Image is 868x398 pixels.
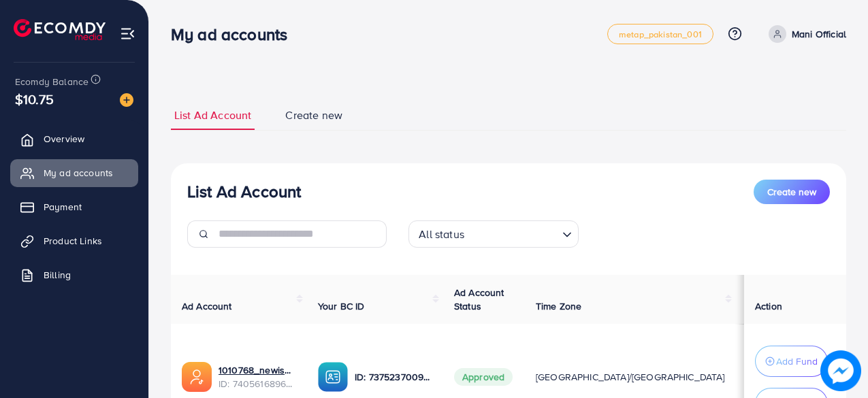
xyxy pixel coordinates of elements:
[408,220,579,248] div: Search for option
[10,159,138,186] a: My ad accounts
[754,180,830,204] button: Create new
[44,166,113,180] span: My ad accounts
[174,107,251,123] span: List Ad Account
[219,377,296,391] span: ID: 7405616896047104017
[468,222,557,244] input: Search for option
[182,299,232,313] span: Ad Account
[120,26,135,42] img: menu
[15,75,89,88] span: Ecomdy Balance
[792,26,846,42] p: Mani Official
[10,261,138,288] a: Billing
[820,350,861,391] img: image
[285,107,342,123] span: Create new
[776,353,818,369] p: Add Fund
[416,225,467,244] span: All status
[536,299,581,313] span: Time Zone
[44,200,82,214] span: Payment
[120,93,133,107] img: image
[44,268,71,282] span: Billing
[15,89,54,109] span: $10.75
[219,363,296,377] a: 1010768_newishrat011_1724254562912
[763,25,846,43] a: Mani Official
[219,363,296,391] div: <span class='underline'>1010768_newishrat011_1724254562912</span></br>7405616896047104017
[182,362,212,392] img: ic-ads-acc.e4c84228.svg
[318,362,348,392] img: ic-ba-acc.ded83a64.svg
[536,370,725,384] span: [GEOGRAPHIC_DATA]/[GEOGRAPHIC_DATA]
[454,286,504,313] span: Ad Account Status
[318,299,365,313] span: Your BC ID
[10,125,138,152] a: Overview
[14,19,106,40] img: logo
[607,24,713,44] a: metap_pakistan_001
[44,132,84,146] span: Overview
[171,24,298,44] h3: My ad accounts
[619,30,702,39] span: metap_pakistan_001
[755,346,828,377] button: Add Fund
[755,299,782,313] span: Action
[187,182,301,201] h3: List Ad Account
[454,368,513,386] span: Approved
[355,369,432,385] p: ID: 7375237009410899984
[10,193,138,220] a: Payment
[767,185,816,199] span: Create new
[10,227,138,254] a: Product Links
[44,234,102,248] span: Product Links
